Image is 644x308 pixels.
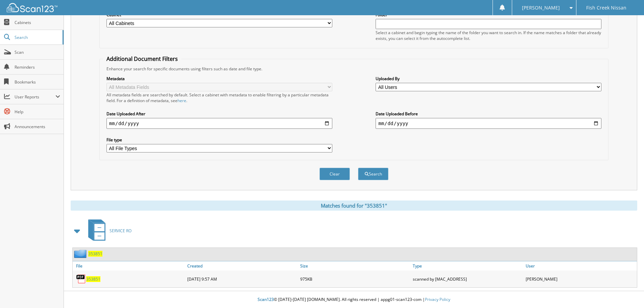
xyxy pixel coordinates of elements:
div: Matches found for "353851" [71,200,637,211]
a: Size [299,261,411,270]
input: end [376,118,601,129]
label: Metadata [106,76,332,81]
span: Help [15,109,60,115]
img: scan123-logo-white.svg [7,3,57,12]
a: here [177,98,186,103]
label: File type [106,137,332,143]
img: PDF.png [76,274,86,284]
span: [PERSON_NAME] [522,6,560,10]
span: Scan [15,49,60,55]
legend: Additional Document Filters [103,55,181,63]
div: 975KB [299,272,411,286]
label: Date Uploaded After [106,111,332,117]
span: Fish Creek Nissan [586,6,626,10]
a: SERVICE RO [84,217,132,244]
a: Type [411,261,524,270]
span: Bookmarks [15,79,60,85]
a: Privacy Policy [425,297,450,302]
input: start [106,118,332,129]
a: Created [186,261,299,270]
a: 353851 [86,276,100,282]
span: Announcements [15,124,60,129]
label: Date Uploaded Before [376,111,601,117]
span: Scan123 [258,297,274,302]
span: User Reports [15,94,55,100]
div: Select a cabinet and begin typing the name of the folder you want to search in. If the name match... [376,30,601,41]
a: 353851 [88,251,102,257]
button: Clear [319,168,350,180]
button: Search [358,168,388,180]
div: [PERSON_NAME] [524,272,637,286]
a: User [524,261,637,270]
div: © [DATE]-[DATE] [DOMAIN_NAME]. All rights reserved | appg01-scan123-com | [64,291,644,308]
span: Search [15,34,59,40]
span: SERVICE RO [110,228,132,234]
label: Uploaded By [376,76,601,81]
span: Cabinets [15,20,60,25]
span: Reminders [15,64,60,70]
div: scanned by [MAC_ADDRESS] [411,272,524,286]
img: folder2.png [74,250,88,258]
div: [DATE] 9:57 AM [186,272,299,286]
div: All metadata fields are searched by default. Select a cabinet with metadata to enable filtering b... [106,92,332,103]
a: File [73,261,186,270]
div: Enhance your search for specific documents using filters such as date and file type. [103,66,605,72]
